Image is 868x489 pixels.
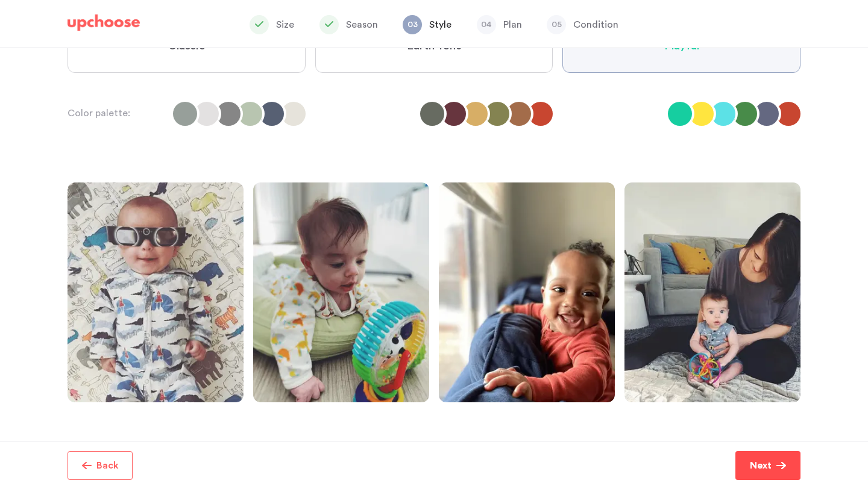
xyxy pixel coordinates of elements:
p: Condition [573,17,618,32]
img: UpChoose [68,14,140,31]
p: Season [346,17,378,32]
p: Size [276,17,294,32]
p: Back [96,458,119,473]
p: Plan [503,17,522,32]
span: 05 [547,15,566,34]
p: Next [750,458,772,473]
a: UpChoose [68,14,140,37]
button: Next [735,451,800,480]
button: Back [68,451,133,480]
span: 04 [477,15,496,34]
p: Style [429,17,451,32]
span: 03 [403,15,422,34]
